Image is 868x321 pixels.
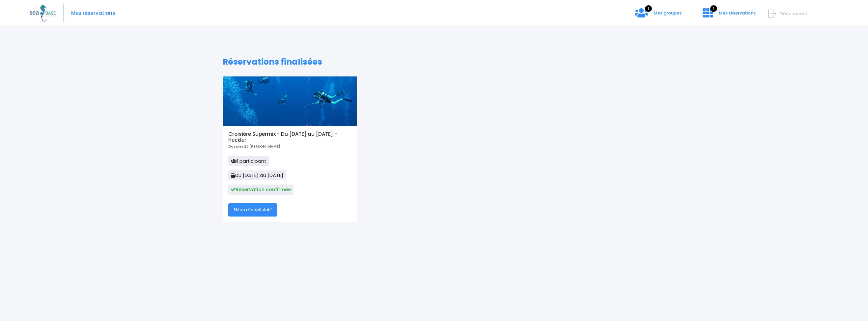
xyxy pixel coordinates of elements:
[719,10,756,16] span: Mes réservations
[228,203,277,217] a: Mon récapitulatif
[710,5,717,12] span: 1
[645,5,652,12] span: 1
[228,170,286,180] span: Du [DATE] au [DATE]
[228,156,269,166] span: 1 participant
[228,131,351,143] h5: Croisière Supermix - Du [DATE] au [DATE] - Heckler
[654,10,682,16] span: Mes groupes
[630,12,687,18] a: 1 Mes groupes
[228,185,294,194] span: Réservation confirmée
[697,12,760,18] a: 1 Mes réservations
[228,144,280,149] b: Dossier 25 [PERSON_NAME]
[780,11,808,17] span: Déconnexion
[223,57,645,67] h1: Réservations finalisées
